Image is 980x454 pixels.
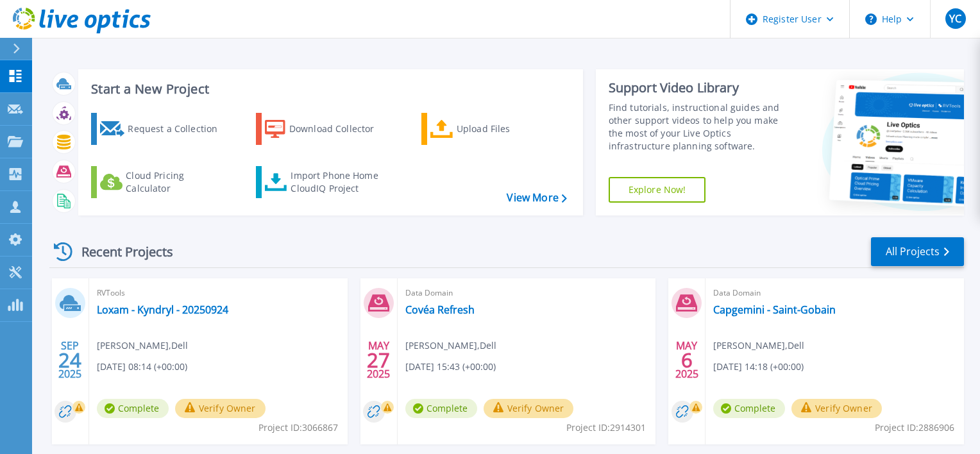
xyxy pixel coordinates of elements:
span: Project ID: 2914301 [566,421,646,435]
button: Verify Owner [484,399,574,418]
span: [PERSON_NAME] , Dell [405,339,496,353]
span: [DATE] 08:14 (+00:00) [97,360,187,374]
span: Complete [713,399,785,418]
a: Explore Now! [609,177,706,203]
span: Data Domain [405,286,648,300]
div: MAY 2025 [366,337,391,383]
a: View More [507,192,566,204]
div: Download Collector [289,116,392,142]
span: 24 [58,355,81,366]
div: Find tutorials, instructional guides and other support videos to help you make the most of your L... [609,101,793,153]
div: Recent Projects [49,236,190,267]
span: Project ID: 2886906 [875,421,954,435]
span: [PERSON_NAME] , Dell [713,339,804,353]
a: Download Collector [256,113,399,145]
div: MAY 2025 [675,337,699,383]
a: Cloud Pricing Calculator [91,166,234,198]
h3: Start a New Project [91,82,566,96]
div: Cloud Pricing Calculator [126,169,228,195]
a: All Projects [871,237,964,266]
span: [PERSON_NAME] , Dell [97,339,188,353]
div: Import Phone Home CloudIQ Project [291,169,391,195]
a: Loxam - Kyndryl - 20250924 [97,303,228,316]
a: Covéa Refresh [405,303,475,316]
a: Capgemini - Saint-Gobain [713,303,836,316]
span: Project ID: 3066867 [258,421,338,435]
div: Support Video Library [609,80,793,96]
button: Verify Owner [175,399,266,418]
div: SEP 2025 [58,337,82,383]
span: [DATE] 14:18 (+00:00) [713,360,804,374]
button: Verify Owner [791,399,882,418]
span: Complete [405,399,477,418]
div: Upload Files [457,116,559,142]
span: 6 [681,355,693,366]
span: YC [949,13,961,24]
div: Request a Collection [128,116,230,142]
a: Upload Files [421,113,564,145]
a: Request a Collection [91,113,234,145]
span: RVTools [97,286,340,300]
span: [DATE] 15:43 (+00:00) [405,360,496,374]
span: Data Domain [713,286,956,300]
span: 27 [367,355,390,366]
span: Complete [97,399,169,418]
